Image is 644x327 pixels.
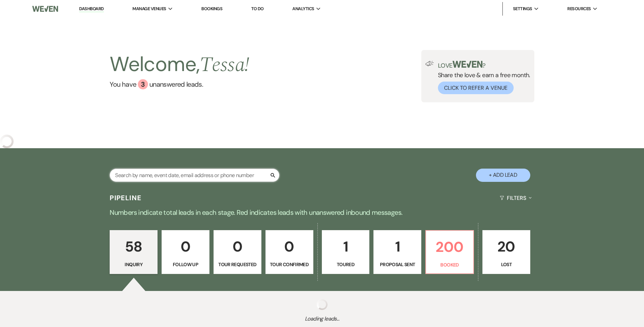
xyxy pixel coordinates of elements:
[270,235,309,258] p: 0
[32,2,58,16] img: Weven Logo
[373,230,421,274] a: 1Proposal Sent
[270,261,309,268] p: Tour Confirmed
[487,261,526,268] p: Lost
[453,61,483,68] img: weven-logo-green.svg
[110,50,249,79] h2: Welcome,
[513,5,532,12] span: Settings
[200,49,249,81] span: Tessa !
[326,261,365,268] p: Toured
[425,61,434,66] img: loud-speaker-illustration.svg
[425,230,474,274] a: 200Booked
[132,5,166,12] span: Manage Venues
[110,230,158,274] a: 58Inquiry
[162,230,209,274] a: 0Follow Up
[482,230,530,274] a: 20Lost
[114,261,153,268] p: Inquiry
[166,261,205,268] p: Follow Up
[430,261,469,269] p: Booked
[317,299,328,310] img: loading spinner
[110,169,279,182] input: Search by name, event date, email address or phone number
[378,235,417,258] p: 1
[110,79,249,89] a: You have 3 unanswered leads.
[476,169,530,182] button: + Add Lead
[32,315,612,323] span: Loading leads...
[438,82,514,94] button: Click to Refer a Venue
[138,79,148,89] div: 3
[251,6,264,12] a: To Do
[166,235,205,258] p: 0
[326,235,365,258] p: 1
[438,61,530,69] p: Love ?
[114,235,153,258] p: 58
[214,230,261,274] a: 0Tour Requested
[322,230,370,274] a: 1Toured
[487,235,526,258] p: 20
[265,230,313,274] a: 0Tour Confirmed
[430,236,469,258] p: 200
[218,261,257,268] p: Tour Requested
[218,235,257,258] p: 0
[79,6,104,12] a: Dashboard
[497,189,534,207] button: Filters
[78,207,567,218] p: Numbers indicate total leads in each stage. Red indicates leads with unanswered inbound messages.
[110,193,142,203] h3: Pipeline
[378,261,417,268] p: Proposal Sent
[292,5,314,12] span: Analytics
[434,61,530,94] div: Share the love & earn a free month.
[201,6,222,12] a: Bookings
[567,5,591,12] span: Resources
